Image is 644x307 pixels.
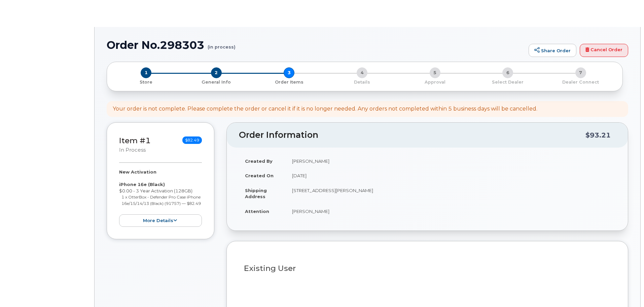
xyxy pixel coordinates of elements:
[119,147,146,153] small: in process
[113,105,537,113] div: Your order is not complete. Please complete the order or cancel it if it is no longer needed. Any...
[245,158,273,164] strong: Created By
[286,168,616,183] td: [DATE]
[119,169,202,227] div: $0.00 - 3 Year Activation (128GB)
[239,130,585,140] h2: Order Information
[180,78,253,85] a: 2 General Info
[529,44,576,57] a: Share Order
[208,39,236,50] small: (in process)
[119,182,165,187] strong: iPhone 16e (Black)
[286,183,616,204] td: [STREET_ADDRESS][PERSON_NAME]
[245,188,267,199] strong: Shipping Address
[245,173,274,178] strong: Created On
[286,154,616,168] td: [PERSON_NAME]
[286,204,616,219] td: [PERSON_NAME]
[183,79,250,85] p: General Info
[244,264,611,273] h3: Existing User
[121,194,201,206] small: 1 x OtterBox - Defender Pro Case iPhone 16e/15/14/13 (Black) (91757) — $82.49
[115,79,177,85] p: Store
[112,78,180,85] a: 1 Store
[107,39,525,51] h1: Order No.298303
[585,129,611,142] div: $93.21
[119,136,151,145] a: Item #1
[245,209,269,214] strong: Attention
[119,214,202,227] button: more details
[182,136,202,144] span: $82.49
[211,67,222,78] span: 2
[141,67,151,78] span: 1
[119,169,156,175] strong: New Activation
[580,44,628,57] a: Cancel Order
